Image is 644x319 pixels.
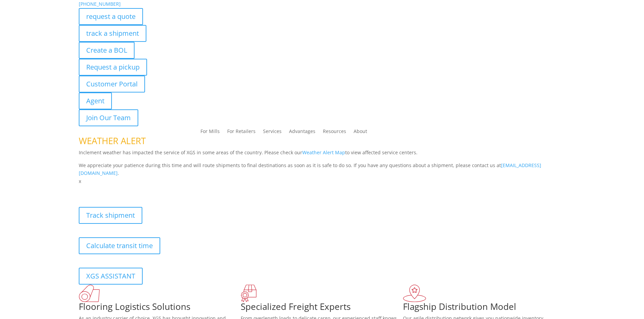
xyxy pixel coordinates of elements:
img: xgs-icon-focused-on-flooring-red [241,285,257,302]
a: request a quote [79,8,143,25]
a: About [354,129,367,136]
a: Join Our Team [79,109,138,126]
span: WEATHER ALERT [79,135,146,147]
a: Agent [79,92,112,109]
a: Calculate transit time [79,237,160,254]
p: Inclement weather has impacted the service of XGS in some areas of the country. Please check our ... [79,149,566,161]
h1: Flooring Logistics Solutions [79,302,241,314]
img: xgs-icon-total-supply-chain-intelligence-red [79,285,100,302]
a: Track shipment [79,207,142,224]
a: For Mills [200,129,220,136]
p: x [79,177,566,185]
a: [PHONE_NUMBER] [79,1,121,7]
a: Weather Alert Map [302,149,345,156]
a: Advantages [289,129,315,136]
h1: Flagship Distribution Model [403,302,565,314]
a: Customer Portal [79,76,145,92]
h1: Specialized Freight Experts [241,302,403,314]
a: For Retailers [227,129,256,136]
a: Create a BOL [79,42,135,59]
a: Request a pickup [79,59,147,76]
img: xgs-icon-flagship-distribution-model-red [403,285,426,302]
b: Visibility, transparency, and control for your entire supply chain. [79,186,230,193]
a: XGS ASSISTANT [79,268,143,285]
a: Resources [323,129,346,136]
p: We appreciate your patience during this time and will route shipments to final destinations as so... [79,161,566,178]
a: Services [263,129,282,136]
a: track a shipment [79,25,146,42]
